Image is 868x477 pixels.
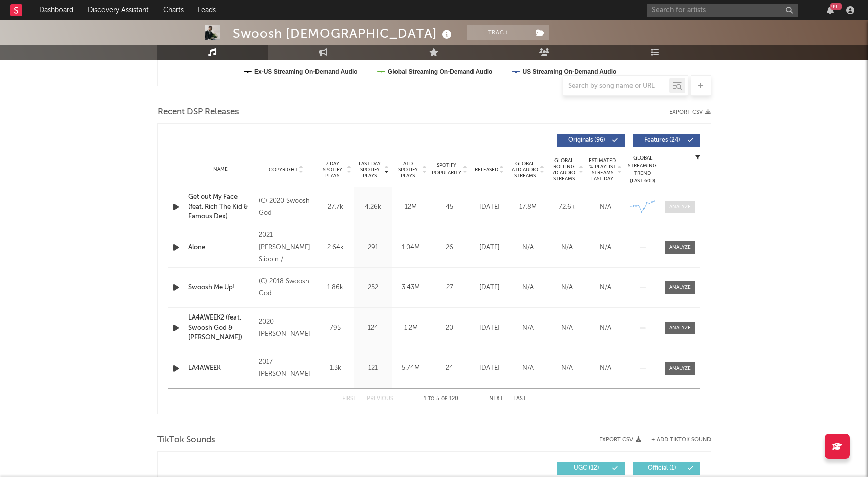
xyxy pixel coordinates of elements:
input: Search by song name or URL [563,82,669,90]
span: Features ( 24 ) [639,137,685,143]
div: N/A [550,283,584,293]
span: of [441,396,447,401]
a: Get out My Face (feat. Rich The Kid & Famous Dex) [188,192,254,222]
div: 4.26k [357,202,389,212]
div: 252 [357,283,389,293]
button: Last [513,396,526,402]
div: 27.7k [319,202,352,212]
span: Released [475,167,498,173]
span: Recent DSP Releases [157,106,239,118]
a: Alone [188,243,254,253]
div: N/A [511,243,545,253]
text: Ex-US Streaming On-Demand Audio [254,68,358,75]
div: [DATE] [472,243,506,253]
div: 27 [432,283,467,293]
span: to [428,396,434,401]
input: Search for artists [647,4,798,17]
div: 72.6k [550,202,584,212]
div: 1.86k [319,283,352,293]
span: ATD Spotify Plays [394,161,421,179]
button: Features(24) [633,134,700,147]
button: Official(1) [633,462,700,475]
div: (C) 2020 Swoosh God [259,195,313,219]
div: N/A [511,363,545,373]
div: 5.74M [394,363,427,373]
span: Copyright [269,167,298,173]
button: Export CSV [669,109,711,115]
div: 26 [432,243,467,253]
span: Estimated % Playlist Streams Last Day [589,157,616,182]
button: + Add TikTok Sound [651,437,711,443]
div: 17.8M [511,202,545,212]
a: Swoosh Me Up! [188,283,254,293]
div: 20 [432,323,467,333]
button: 99+ [827,6,834,14]
div: N/A [550,363,584,373]
button: + Add TikTok Sound [641,437,711,443]
span: Spotify Popularity [432,162,461,177]
div: N/A [589,202,622,212]
div: 2021 [PERSON_NAME] Slippin / CASHCOBAIN INC MHPG SOUND [259,229,313,266]
div: [DATE] [472,323,506,333]
div: N/A [550,243,584,253]
div: 1.3k [319,363,352,373]
div: 1.04M [394,243,427,253]
div: 795 [319,323,352,333]
div: N/A [511,323,545,333]
div: 124 [357,323,389,333]
button: Next [489,396,503,402]
button: UGC(12) [557,462,625,475]
span: Official ( 1 ) [639,465,685,471]
span: Global ATD Audio Streams [511,161,539,179]
div: N/A [589,243,622,253]
div: 291 [357,243,389,253]
div: [DATE] [472,283,506,293]
div: 12M [394,202,427,212]
div: [DATE] [472,363,506,373]
div: 2.64k [319,243,352,253]
div: Name [188,166,254,173]
button: Track [467,25,530,40]
button: First [342,396,357,402]
div: N/A [511,283,545,293]
button: Previous [367,396,393,402]
span: UGC ( 12 ) [564,465,610,471]
div: (C) 2018 Swoosh God [259,276,313,300]
span: Originals ( 96 ) [564,137,610,143]
div: N/A [589,363,622,373]
text: US Streaming On-Demand Audio [522,68,616,75]
div: 121 [357,363,389,373]
text: Global Streaming On-Demand Audio [387,68,492,75]
span: Last Day Spotify Plays [357,161,383,179]
div: 2020 [PERSON_NAME] [259,316,313,340]
div: [DATE] [472,202,506,212]
a: LA4AWEEK2 (feat. Swoosh God & [PERSON_NAME]) [188,313,254,343]
span: 7 Day Spotify Plays [319,161,346,179]
a: LA4AWEEK [188,363,254,373]
div: N/A [550,323,584,333]
div: 3.43M [394,283,427,293]
div: N/A [589,283,622,293]
span: Global Rolling 7D Audio Streams [550,157,578,182]
div: Swoosh [DEMOGRAPHIC_DATA] [233,25,454,42]
div: 45 [432,202,467,212]
div: Global Streaming Trend (Last 60D) [627,154,658,185]
div: N/A [589,323,622,333]
button: Export CSV [599,437,641,443]
div: 2017 [PERSON_NAME] [259,356,313,380]
div: 24 [432,363,467,373]
div: 1 5 120 [414,393,469,405]
span: TikTok Sounds [157,434,215,446]
div: 1.2M [394,323,427,333]
button: Originals(96) [557,134,625,147]
div: 99 + [830,3,842,10]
